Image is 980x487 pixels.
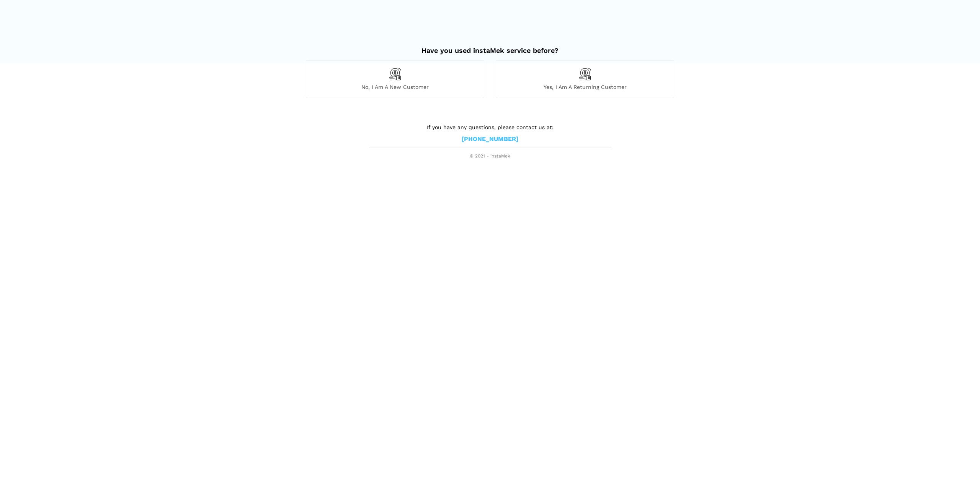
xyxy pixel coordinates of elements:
[496,84,674,90] span: Yes, I am a returning customer
[462,135,518,143] a: [PHONE_NUMBER]
[369,153,611,159] span: © 2021 - instaMek
[306,39,674,55] h2: Have you used instaMek service before?
[369,123,611,131] p: If you have any questions, please contact us at:
[306,84,484,90] span: No, I am a new customer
